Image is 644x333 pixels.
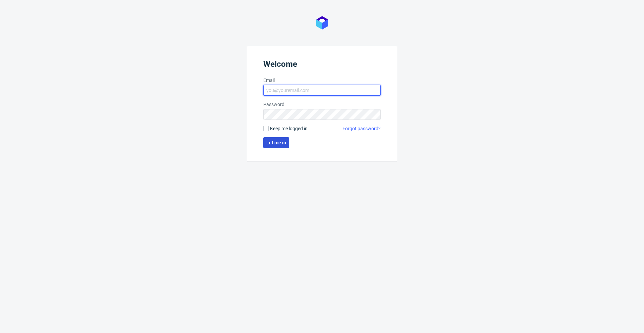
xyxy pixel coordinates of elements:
[342,125,381,132] a: Forgot password?
[266,140,286,145] span: Let me in
[263,77,381,84] label: Email
[263,137,289,148] button: Let me in
[263,85,381,96] input: you@youremail.com
[270,125,308,132] span: Keep me logged in
[263,101,381,108] label: Password
[263,59,381,72] header: Welcome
